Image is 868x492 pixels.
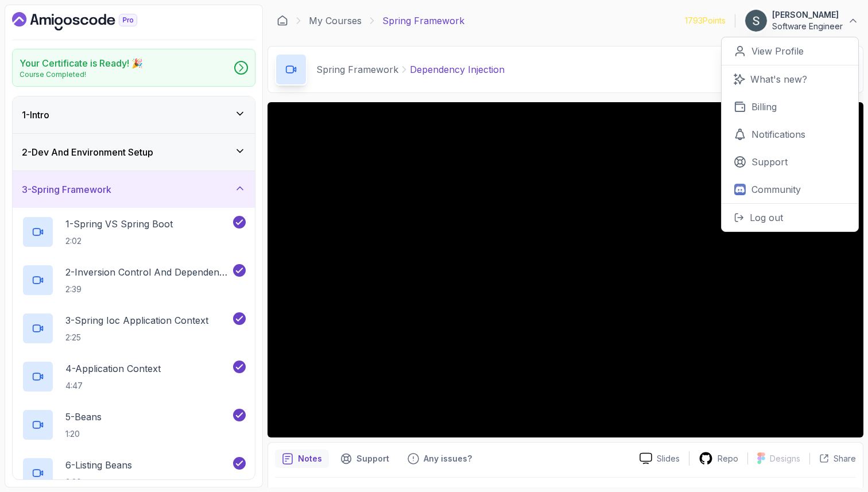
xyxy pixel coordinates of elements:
[22,312,246,344] button: 3-Spring Ioc Application Context2:25
[65,428,102,440] p: 1:20
[65,332,208,343] p: 2:25
[65,458,132,472] p: 6 - Listing Beans
[65,362,161,375] p: 4 - Application Context
[13,134,255,171] button: 2-Dev And Environment Setup
[685,15,726,26] p: 1793 Points
[722,148,858,176] a: Support
[630,452,689,464] a: Slides
[745,9,859,32] button: user profile image[PERSON_NAME]Software Engineer
[13,171,255,208] button: 3-Spring Framework
[275,450,329,468] button: notes button
[20,70,143,79] p: Course Completed!
[65,265,231,279] p: 2 - Inversion Control And Dependency Injection
[751,100,777,114] p: Billing
[22,409,246,441] button: 5-Beans1:20
[718,453,738,464] p: Repo
[745,10,767,32] img: user profile image
[22,145,153,159] h3: 2 - Dev And Environment Setup
[277,15,288,26] a: Dashboard
[22,183,111,196] h3: 3 - Spring Framework
[722,176,858,203] a: Community
[309,14,362,28] a: My Courses
[22,264,246,296] button: 2-Inversion Control And Dependency Injection2:39
[751,44,804,58] p: View Profile
[770,453,800,464] p: Designs
[689,451,747,466] a: Repo
[13,96,255,133] button: 1-Intro
[356,453,389,464] p: Support
[751,155,788,169] p: Support
[12,12,164,30] a: Dashboard
[20,56,143,70] h2: Your Certificate is Ready! 🎉
[772,21,843,32] p: Software Engineer
[65,476,132,488] p: 3:30
[750,211,783,224] p: Log out
[65,217,173,231] p: 1 - Spring VS Spring Boot
[298,453,322,464] p: Notes
[382,14,464,28] p: Spring Framework
[334,450,396,468] button: Support button
[65,284,231,295] p: 2:39
[65,410,102,424] p: 5 - Beans
[657,453,680,464] p: Slides
[722,203,858,231] button: Log out
[410,63,505,76] p: Dependency Injection
[722,121,858,148] a: Notifications
[722,65,858,93] a: What's new?
[809,453,856,464] button: Share
[751,127,805,141] p: Notifications
[22,216,246,248] button: 1-Spring VS Spring Boot2:02
[268,102,863,437] iframe: 8 - Dependency Injection
[722,37,858,65] a: View Profile
[22,361,246,393] button: 4-Application Context4:47
[750,72,807,86] p: What's new?
[22,108,49,122] h3: 1 - Intro
[65,380,161,392] p: 4:47
[834,453,856,464] p: Share
[424,453,472,464] p: Any issues?
[316,63,398,76] p: Spring Framework
[751,183,801,196] p: Community
[772,9,843,21] p: [PERSON_NAME]
[22,457,246,489] button: 6-Listing Beans3:30
[722,93,858,121] a: Billing
[401,450,479,468] button: Feedback button
[65,235,173,247] p: 2:02
[12,49,255,87] a: Your Certificate is Ready! 🎉Course Completed!
[65,313,208,327] p: 3 - Spring Ioc Application Context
